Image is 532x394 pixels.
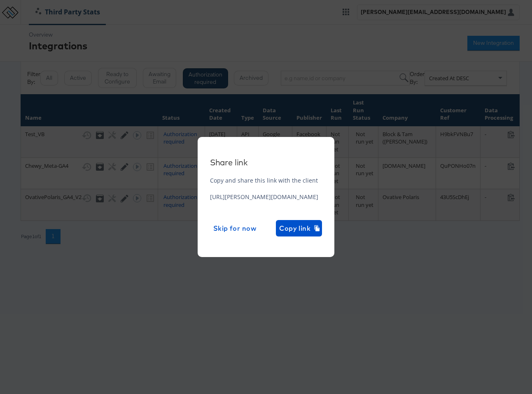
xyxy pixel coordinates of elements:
span: Skip for now [213,222,257,234]
div: Copy and share this link with the client [URL][PERSON_NAME][DOMAIN_NAME] [210,176,322,236]
span: Copy link [279,222,319,234]
button: Copy link [276,220,322,236]
div: Share link [210,158,322,167]
button: Skip for now [210,220,260,236]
